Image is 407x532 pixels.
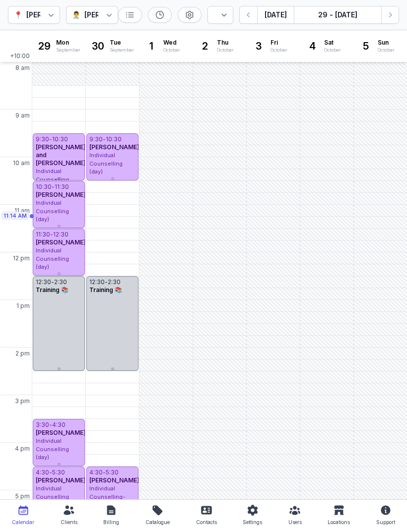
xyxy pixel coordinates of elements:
span: Sat [324,39,341,47]
span: 1 pm [16,302,30,310]
span: Training 📚 [36,286,68,294]
span: 4 pm [15,445,30,453]
div: October [163,47,180,54]
span: Individual Counselling (day) [36,247,69,270]
span: [PERSON_NAME] [36,191,86,198]
span: Individual Counselling (day) [36,485,69,508]
span: 8 am [15,64,30,72]
div: 10:30 [52,135,68,143]
div: 12:30 [53,231,68,238]
span: [PERSON_NAME] [36,476,86,484]
div: 9:30 [36,135,49,143]
div: - [52,183,55,191]
div: 2 [197,38,213,54]
div: Catalogue [145,516,170,528]
div: - [49,135,52,143]
button: 29 - [DATE] [294,6,381,24]
div: 11:30 [36,231,50,238]
div: 👨‍⚕️ [72,9,80,21]
div: - [49,469,52,476]
div: - [51,278,54,286]
span: Individual Counselling (day) [89,152,123,175]
span: 9 am [15,112,30,119]
div: Billing [103,516,119,528]
span: 2 pm [15,350,30,357]
span: Wed [163,39,180,47]
button: [DATE] [257,6,294,24]
div: 3 [251,38,267,54]
span: Individual Counselling (day) [36,168,69,191]
div: Locations [328,516,350,528]
div: Calendar [12,516,34,528]
span: [PERSON_NAME] [36,238,86,246]
span: [PERSON_NAME] and [PERSON_NAME] [36,143,86,167]
span: Individual Counselling- After Hours (after 5pm) [89,485,125,517]
div: October [217,47,234,54]
span: Individual Counselling (day) [36,437,69,461]
div: 📍 [14,9,22,21]
div: [PERSON_NAME] Counselling [26,9,128,21]
div: 4 [304,38,320,54]
div: 10:30 [36,183,52,191]
div: October [378,47,395,54]
div: 30 [90,38,106,54]
div: 4:30 [89,469,103,476]
div: 2:30 [54,278,67,286]
div: 5 [358,38,374,54]
div: October [271,47,287,54]
span: Tue [110,39,134,47]
div: 4:30 [52,421,66,429]
div: 4:30 [36,469,49,476]
div: - [103,469,106,476]
div: 9:30 [89,135,103,143]
span: 12 pm [13,254,30,262]
div: Support [376,516,395,528]
div: - [105,278,108,286]
div: 11:30 [55,183,69,191]
span: 11 am [14,207,30,215]
span: +10:00 [10,52,32,62]
div: Settings [243,516,262,528]
div: 10:30 [106,135,122,143]
span: Sun [378,39,395,47]
div: - [50,231,53,238]
div: 12:30 [36,278,51,286]
span: 11:14 AM [3,212,27,220]
div: September [56,47,80,54]
div: Users [288,516,302,528]
span: 5 pm [15,492,30,500]
span: Mon [56,39,80,47]
div: 5:30 [106,469,119,476]
span: 10 am [13,159,30,167]
span: [PERSON_NAME] [89,143,139,151]
div: 3:30 [36,421,49,429]
span: [PERSON_NAME] [36,429,86,436]
div: October [324,47,341,54]
span: Thu [217,39,234,47]
span: Fri [271,39,287,47]
div: 2:30 [108,278,121,286]
div: Contacts [196,516,217,528]
span: [PERSON_NAME] [89,476,139,484]
div: 12:30 [89,278,105,286]
div: - [49,421,52,429]
span: 3 pm [15,397,30,405]
span: Training 📚 [89,286,122,294]
div: 29 [36,38,52,54]
span: Individual Counselling (day) [36,199,69,223]
div: - [103,135,106,143]
div: 5:30 [52,469,65,476]
div: Clients [61,516,77,528]
div: [PERSON_NAME] [84,9,142,21]
div: September [110,47,134,54]
div: 1 [143,38,159,54]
